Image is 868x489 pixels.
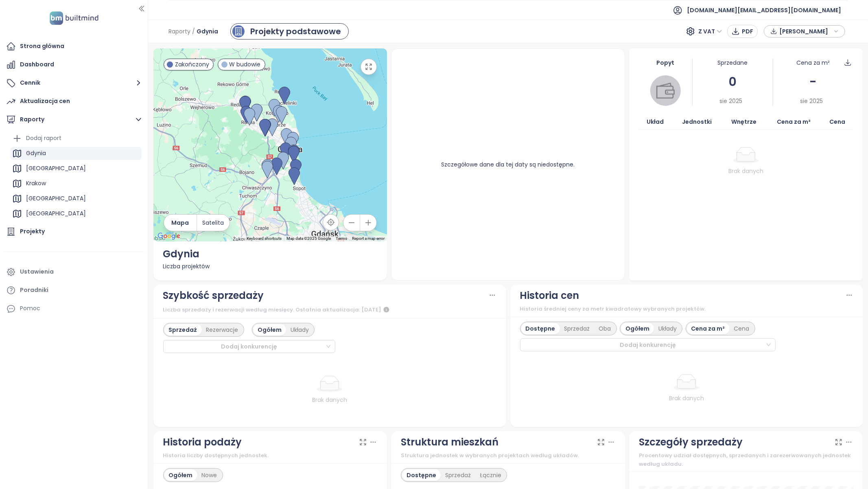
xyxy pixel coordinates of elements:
[20,303,40,314] div: Pomoc
[26,178,46,189] div: Krakow
[800,96,823,105] span: sie 2025
[192,24,195,39] span: /
[4,282,144,298] a: Poradniki
[720,96,743,105] span: sie 2025
[164,469,197,481] div: Ogółem
[4,300,144,317] div: Pomoc
[698,25,722,37] span: Z VAT
[286,236,331,241] span: Map data ©2025 Google
[766,114,822,130] th: Cena za m²
[10,147,142,160] div: Gdynia
[26,193,86,204] div: [GEOGRAPHIC_DATA]
[654,323,681,334] div: Układy
[163,288,264,303] div: Szybkość sprzedaży
[187,395,473,404] div: Brak danych
[656,81,675,100] img: wallet
[155,231,182,241] img: Google
[20,59,54,70] div: Dashboard
[10,177,142,190] div: Krakow
[20,96,70,106] div: Aktualizacja cen
[520,305,853,313] div: Historia średniej ceny za metr kwadratowy wybranych projektów.
[4,75,144,91] button: Cennik
[47,10,101,26] img: logo
[4,112,144,128] button: Raporty
[26,163,86,173] div: [GEOGRAPHIC_DATA]
[250,25,341,37] div: Projekty podstawowe
[401,452,615,460] div: Struktura jednostek w wybranych projektach według układów.
[4,57,144,73] a: Dashboard
[10,192,142,205] div: [GEOGRAPHIC_DATA]
[286,324,313,336] div: Układy
[4,264,144,280] a: Ustawienia
[544,394,830,403] div: Brak danych
[560,323,595,334] div: Sprzedaż
[26,208,86,219] div: [GEOGRAPHIC_DATA]
[773,72,853,91] div: -
[401,434,498,450] div: Struktura mieszkań
[402,469,441,481] div: Dostępne
[163,262,378,271] div: Liczba projektów
[642,167,850,175] div: Brak danych
[595,323,616,334] div: Oba
[203,218,224,227] span: Satelita
[163,434,242,450] div: Historia podaży
[639,58,693,67] div: Popyt
[202,324,243,336] div: Rezerwacje
[639,114,672,130] th: Układ
[768,25,841,37] div: button
[197,469,222,481] div: Nowe
[621,323,654,334] div: Ogółem
[336,236,347,241] a: Terms (opens in new tab)
[722,114,766,130] th: Wnętrze
[4,224,144,240] a: Projekty
[727,25,758,38] button: PDF
[163,305,496,315] div: Liczba sprzedaży i rezerwacji według miesięcy. Ostatnia aktualizacja: [DATE]
[796,58,830,67] div: Cena za m²
[4,93,144,110] a: Aktualizacja cen
[687,323,730,334] div: Cena za m²
[164,215,197,231] button: Mapa
[639,434,743,450] div: Szczegóły sprzedaży
[253,324,286,336] div: Ogółem
[4,38,144,55] a: Strona główna
[230,23,349,39] a: primary
[687,0,841,20] span: [DOMAIN_NAME][EMAIL_ADDRESS][DOMAIN_NAME]
[163,452,378,460] div: Historia liczby dostępnych jednostek.
[175,60,209,69] span: Zakończony
[742,27,753,36] span: PDF
[163,246,378,262] div: Gdynia
[20,267,54,277] div: Ustawienia
[520,288,579,303] div: Historia cen
[10,207,142,220] div: [GEOGRAPHIC_DATA]
[197,215,230,231] button: Satelita
[693,58,772,67] div: Sprzedane
[779,25,832,37] span: [PERSON_NAME]
[155,231,182,241] a: Open this area in Google Maps (opens a new window)
[247,236,282,241] button: Keyboard shortcuts
[671,114,722,130] th: Jednostki
[20,41,64,51] div: Strona główna
[822,114,853,130] th: Cena
[168,24,190,39] span: Raporty
[26,148,46,158] div: Gdynia
[171,218,189,227] span: Mapa
[693,72,772,91] div: 0
[197,24,218,39] span: Gdynia
[352,236,385,241] a: Report a map error
[230,60,261,69] span: W budowie
[26,133,61,143] div: Dodaj raport
[20,226,45,237] div: Projekty
[10,162,142,175] div: [GEOGRAPHIC_DATA]
[401,59,615,270] div: Szczegółowe dane dla tej daty są niedostępne.
[20,285,48,295] div: Poradniki
[10,132,142,145] div: Dodaj raport
[164,324,202,336] div: Sprzedaż
[441,469,475,481] div: Sprzedaż
[730,323,754,334] div: Cena
[475,469,506,481] div: Łącznie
